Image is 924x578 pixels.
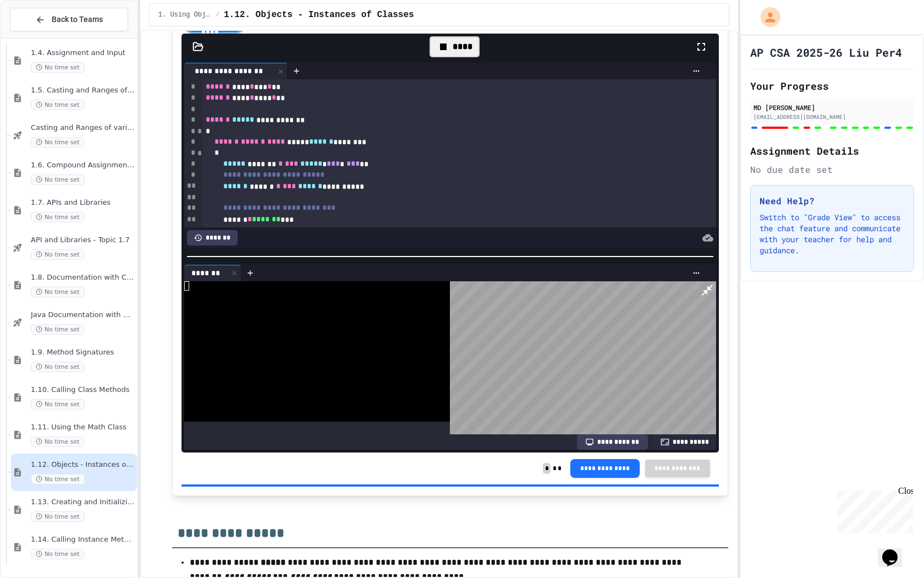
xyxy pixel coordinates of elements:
span: No time set [31,399,85,410]
button: Back to Teams [10,8,128,31]
span: 1.8. Documentation with Comments and Preconditions [31,273,135,282]
span: 1.12. Objects - Instances of Classes [31,460,135,470]
iframe: chat widget [878,534,913,567]
div: No due date set [750,163,914,176]
span: No time set [31,474,85,484]
span: No time set [31,62,85,73]
span: No time set [31,249,85,260]
span: 1.12. Objects - Instances of Classes [224,8,414,21]
div: [EMAIL_ADDRESS][DOMAIN_NAME] [754,113,911,121]
h2: Assignment Details [750,143,914,159]
span: 1.4. Assignment and Input [31,48,135,58]
span: 1.13. Creating and Initializing Objects: Constructors [31,498,135,507]
span: No time set [31,324,85,335]
div: MD [PERSON_NAME] [754,102,911,112]
h2: Your Progress [750,78,914,94]
span: No time set [31,437,85,447]
span: API and Libraries - Topic 1.7 [31,236,135,245]
span: 1.10. Calling Class Methods [31,385,135,395]
span: No time set [31,137,85,148]
span: No time set [31,212,85,222]
span: No time set [31,287,85,297]
h3: Need Help? [760,194,905,208]
span: 1.5. Casting and Ranges of Values [31,86,135,95]
span: Casting and Ranges of variables - Quiz [31,123,135,133]
p: Switch to "Grade View" to access the chat feature and communicate with your teacher for help and ... [760,212,905,256]
span: 1.7. APIs and Libraries [31,198,135,208]
span: No time set [31,100,85,110]
span: 1. Using Objects and Methods [158,10,211,19]
span: 1.6. Compound Assignment Operators [31,161,135,170]
h1: AP CSA 2025-26 Liu Per4 [750,45,902,60]
span: 1.9. Method Signatures [31,348,135,357]
div: My Account [749,4,783,30]
span: No time set [31,362,85,372]
span: 1.14. Calling Instance Methods [31,535,135,544]
span: 1.11. Using the Math Class [31,423,135,432]
span: No time set [31,511,85,522]
div: Chat with us now!Close [4,4,76,70]
span: No time set [31,549,85,559]
iframe: chat widget [833,486,913,533]
span: Java Documentation with Comments - Topic 1.8 [31,310,135,320]
span: Back to Teams [52,14,103,25]
span: No time set [31,175,85,185]
span: / [216,10,219,19]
